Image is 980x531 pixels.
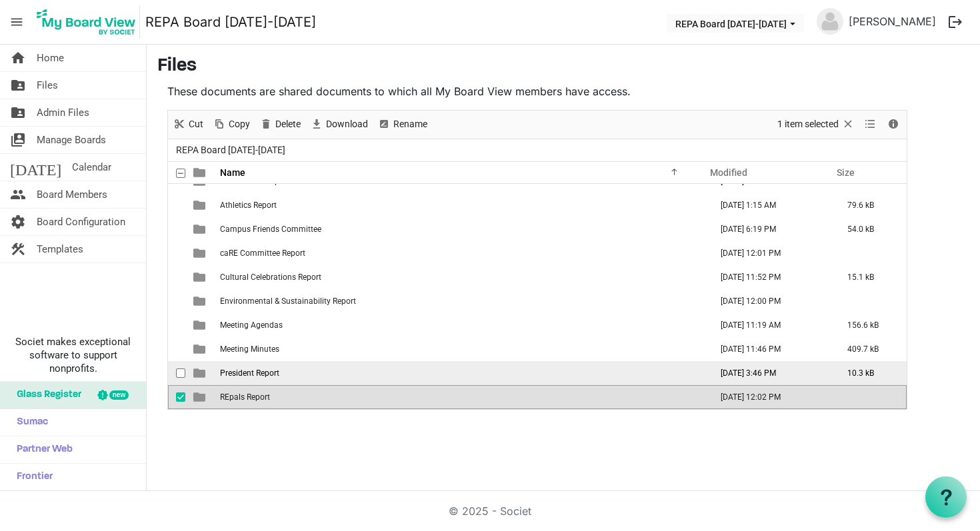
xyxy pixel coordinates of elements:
[227,116,251,133] span: Copy
[37,236,83,263] span: Templates
[185,313,216,337] td: is template cell column header type
[941,8,969,36] button: logout
[373,111,432,139] div: Rename
[885,116,903,133] button: Details
[168,361,185,385] td: checkbox
[220,320,283,330] span: Meeting Agendas
[185,289,216,313] td: is template cell column header type
[833,241,907,265] td: is template cell column header Size
[157,55,969,78] h3: Files
[667,14,804,33] button: REPA Board 2025-2026 dropdownbutton
[707,313,833,337] td: August 25, 2025 11:19 AM column header Modified
[833,289,907,313] td: is template cell column header Size
[216,289,707,313] td: Environmental & Sustainability Report is template cell column header Name
[10,45,26,71] span: home
[833,313,907,337] td: 156.6 kB is template cell column header Size
[10,409,48,436] span: Sumac
[171,116,206,133] button: Cut
[10,181,26,208] span: people
[274,116,302,133] span: Delete
[185,241,216,265] td: is template cell column header type
[168,193,185,217] td: checkbox
[707,193,833,217] td: August 23, 2025 1:15 AM column header Modified
[776,116,840,133] span: 1 item selected
[168,289,185,313] td: checkbox
[4,9,29,35] span: menu
[257,116,303,133] button: Delete
[220,167,245,178] span: Name
[375,116,430,133] button: Rename
[216,193,707,217] td: Athletics Report is template cell column header Name
[72,154,111,181] span: Calendar
[211,116,253,133] button: Copy
[187,116,205,133] span: Cut
[220,249,305,258] span: caRE Committee Report
[220,296,356,306] span: Environmental & Sustainability Report
[707,289,833,313] td: August 15, 2025 12:00 PM column header Modified
[168,337,185,361] td: checkbox
[216,265,707,289] td: Cultural Celebrations Report is template cell column header Name
[773,111,859,139] div: Clear selection
[10,154,61,181] span: [DATE]
[707,337,833,361] td: August 19, 2025 11:46 PM column header Modified
[833,337,907,361] td: 409.7 kB is template cell column header Size
[185,265,216,289] td: is template cell column header type
[10,209,26,235] span: settings
[185,361,216,385] td: is template cell column header type
[167,83,907,99] p: These documents are shared documents to which all My Board View members have access.
[33,5,145,39] a: My Board View Logo
[208,111,255,139] div: Copy
[833,193,907,217] td: 79.6 kB is template cell column header Size
[10,464,53,490] span: Frontier
[216,337,707,361] td: Meeting Minutes is template cell column header Name
[37,127,106,153] span: Manage Boards
[449,504,531,518] a: © 2025 - Societ
[392,116,429,133] span: Rename
[168,111,208,139] div: Cut
[220,368,279,378] span: President Report
[710,167,747,178] span: Modified
[220,392,270,402] span: REpals Report
[10,72,26,99] span: folder_shared
[325,116,369,133] span: Download
[833,361,907,385] td: 10.3 kB is template cell column header Size
[185,217,216,241] td: is template cell column header type
[220,344,279,354] span: Meeting Minutes
[707,385,833,409] td: August 15, 2025 12:02 PM column header Modified
[10,127,26,153] span: switch_account
[145,9,316,35] a: REPA Board [DATE]-[DATE]
[37,99,89,126] span: Admin Files
[37,45,64,71] span: Home
[6,335,140,375] span: Societ makes exceptional software to support nonprofits.
[10,382,81,408] span: Glass Register
[216,385,707,409] td: REpals Report is template cell column header Name
[185,193,216,217] td: is template cell column header type
[168,385,185,409] td: checkbox
[707,217,833,241] td: August 25, 2025 6:19 PM column header Modified
[220,272,321,282] span: Cultural Celebrations Report
[882,111,905,139] div: Details
[10,99,26,126] span: folder_shared
[859,111,882,139] div: View
[109,390,129,400] div: new
[833,385,907,409] td: is template cell column header Size
[308,116,371,133] button: Download
[862,116,878,133] button: View dropdownbutton
[33,5,140,39] img: My Board View Logo
[843,8,941,35] a: [PERSON_NAME]
[10,436,73,463] span: Partner Web
[220,225,321,234] span: Campus Friends Committee
[707,241,833,265] td: August 15, 2025 12:01 PM column header Modified
[305,111,373,139] div: Download
[185,337,216,361] td: is template cell column header type
[707,361,833,385] td: August 20, 2025 3:46 PM column header Modified
[255,111,305,139] div: Delete
[216,361,707,385] td: President Report is template cell column header Name
[37,181,107,208] span: Board Members
[185,385,216,409] td: is template cell column header type
[168,265,185,289] td: checkbox
[833,217,907,241] td: 54.0 kB is template cell column header Size
[216,241,707,265] td: caRE Committee Report is template cell column header Name
[37,72,58,99] span: Files
[37,209,125,235] span: Board Configuration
